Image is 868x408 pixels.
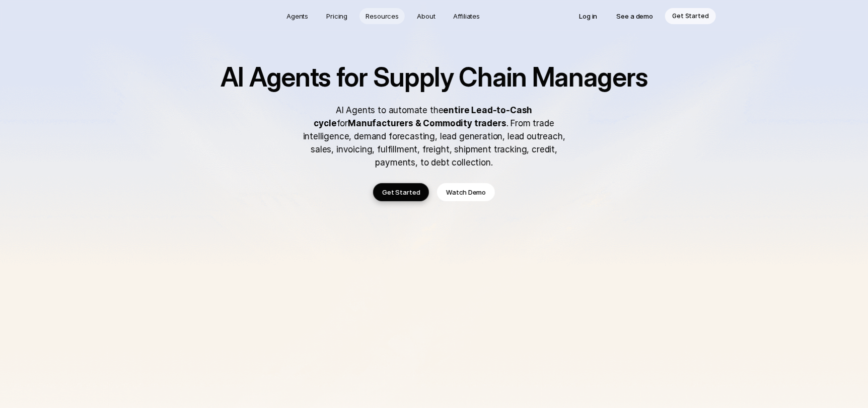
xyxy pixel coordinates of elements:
[665,8,716,24] a: Get Started
[293,104,575,169] p: AI Agents to automate the for . From trade intelligence, demand forecasting, lead generation, lea...
[446,187,486,197] p: Watch Demo
[212,63,656,92] h1: AI Agents for Supply Chain Managers
[286,11,308,21] p: Agents
[572,8,604,24] a: Log in
[448,8,486,24] a: Affiliates
[280,8,314,24] a: Agents
[417,11,435,21] p: About
[359,8,405,24] a: Resources
[579,11,597,21] p: Log in
[617,11,654,21] p: See a demo
[672,11,709,21] p: Get Started
[411,8,441,24] a: About
[373,183,429,201] a: Get Started
[366,11,399,21] p: Resources
[382,187,420,197] p: Get Started
[610,8,661,24] a: See a demo
[326,11,347,21] p: Pricing
[437,183,495,201] a: Watch Demo
[320,8,353,24] a: Pricing
[454,11,480,21] p: Affiliates
[348,118,506,128] strong: Manufacturers & Commodity traders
